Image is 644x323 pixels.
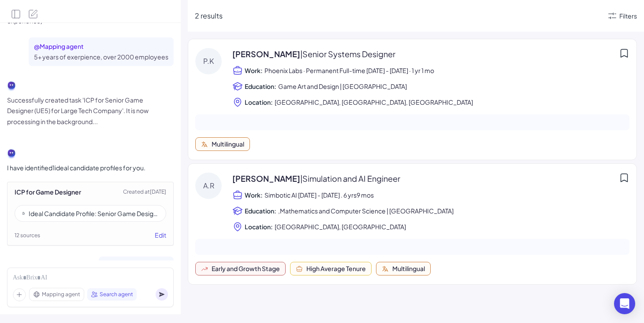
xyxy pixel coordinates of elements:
[278,206,454,216] span: ,Mathematics and Computer Science | [GEOGRAPHIC_DATA]
[232,173,400,184] span: [PERSON_NAME]
[155,231,166,240] button: Edit
[300,49,395,59] span: | Senior Systems Designer
[42,290,80,298] span: Mapping agent
[300,173,400,184] span: | Simulation and AI Engineer
[245,98,273,106] span: Location:
[123,188,166,196] span: Created at [DATE]
[245,222,273,231] span: Location:
[34,42,86,51] span: @ M apping agent
[245,82,276,91] span: Education:
[195,173,222,199] div: A.R
[28,9,39,19] button: New Search
[34,51,168,62] p: 5+ years of exerpience, over 2000 employees
[275,97,473,107] span: [GEOGRAPHIC_DATA], [GEOGRAPHIC_DATA], [GEOGRAPHIC_DATA]
[11,9,21,19] button: Open Side Panel
[7,95,157,127] p: Successfully created task 'ICP for Senior Game Designer (UE5) for Large Tech Company'. It is now ...
[245,191,263,199] span: Work:
[15,231,40,239] span: 12 sources
[278,81,407,92] span: Game Art and Design | [GEOGRAPHIC_DATA]
[619,11,637,21] div: Filters
[264,65,434,76] span: Phoenix Labs · Permanent Full-time [DATE] - [DATE] · 1 yr 1 mo
[195,11,223,20] span: 2 results
[264,190,374,200] span: Simbotic AI [DATE] - [DATE] . 6 yrs9 mos
[306,264,366,273] div: High Average Tenure
[275,221,406,232] span: [GEOGRAPHIC_DATA], [GEOGRAPHIC_DATA]
[245,206,276,215] span: Education:
[212,264,280,273] div: Early and Growth Stage
[100,290,133,298] span: Search agent
[614,293,635,314] div: Open Intercom Messenger
[245,66,263,75] span: Work:
[195,48,222,74] div: P.K
[212,139,244,149] div: Multilingual
[392,264,425,273] div: Multilingual
[15,187,81,196] div: ICP for Game Designer
[29,209,159,218] div: Ideal Candidate Profile: Senior Game Designer (Unreal Engine 5) – Large Public Tech Leader (TikTo...
[7,162,174,173] div: I have identified 1 ideal candidate profiles for you.
[232,48,395,60] span: [PERSON_NAME]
